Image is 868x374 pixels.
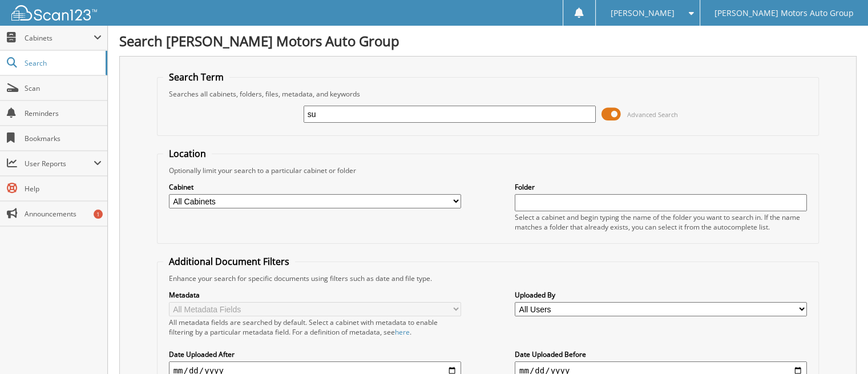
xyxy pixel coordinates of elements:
[25,33,94,43] span: Cabinets
[515,290,807,300] label: Uploaded By
[714,10,854,17] span: [PERSON_NAME] Motors Auto Group
[94,210,103,219] div: 1
[515,212,807,232] div: Select a cabinet and begin typing the name of the folder you want to search in. If the name match...
[25,209,102,219] span: Announcements
[515,349,807,359] label: Date Uploaded Before
[25,159,94,168] span: User Reports
[119,31,857,50] h1: Search [PERSON_NAME] Motors Auto Group
[25,58,100,68] span: Search
[395,327,410,337] a: here
[169,290,461,300] label: Metadata
[163,255,295,268] legend: Additional Document Filters
[169,182,461,192] label: Cabinet
[163,89,813,99] div: Searches all cabinets, folders, files, metadata, and keywords
[163,147,212,160] legend: Location
[25,134,102,143] span: Bookmarks
[169,349,461,359] label: Date Uploaded After
[169,317,461,337] div: All metadata fields are searched by default. Select a cabinet with metadata to enable filtering b...
[811,319,868,374] iframe: Chat Widget
[25,184,102,194] span: Help
[25,83,102,93] span: Scan
[25,108,102,118] span: Reminders
[11,5,97,21] img: scan123-logo-white.svg
[163,166,813,175] div: Optionally limit your search to a particular cabinet or folder
[163,71,229,83] legend: Search Term
[515,182,807,192] label: Folder
[163,274,813,283] div: Enhance your search for specific documents using filters such as date and file type.
[610,10,674,17] span: [PERSON_NAME]
[627,110,678,119] span: Advanced Search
